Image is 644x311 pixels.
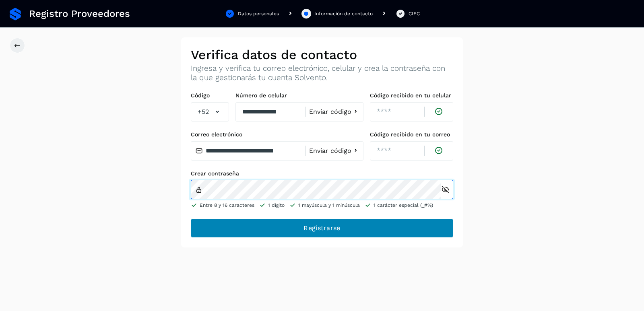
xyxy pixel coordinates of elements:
[370,131,453,138] label: Código recibido en tu correo
[29,8,130,20] span: Registro Proveedores
[191,170,453,177] label: Crear contraseña
[191,202,254,209] li: Entre 8 y 16 caracteres
[409,10,420,17] div: CIEC
[198,107,209,117] span: +52
[289,202,360,209] li: 1 mayúscula y 1 minúscula
[309,107,360,116] button: Enviar código
[365,202,433,209] li: 1 carácter especial (_#%)
[191,47,453,62] h2: Verifica datos de contacto
[191,92,229,99] label: Código
[314,10,373,17] div: Información de contacto
[370,92,453,99] label: Código recibido en tu celular
[309,148,351,154] span: Enviar código
[238,10,279,17] div: Datos personales
[191,218,453,238] button: Registrarse
[309,109,351,115] span: Enviar código
[191,131,363,138] label: Correo electrónico
[303,224,340,233] span: Registrarse
[191,64,453,82] p: Ingresa y verifica tu correo electrónico, celular y crea la contraseña con la que gestionarás tu ...
[235,92,363,99] label: Número de celular
[259,202,285,209] li: 1 dígito
[309,146,360,155] button: Enviar código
